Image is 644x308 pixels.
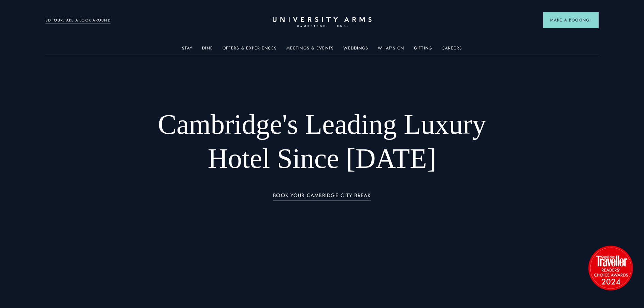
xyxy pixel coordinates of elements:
[286,46,334,55] a: Meetings & Events
[589,19,592,21] img: Arrow icon
[45,17,111,24] a: 3D TOUR:TAKE A LOOK AROUND
[414,46,432,55] a: Gifting
[543,12,599,28] button: Make a BookingArrow icon
[182,46,192,55] a: Stay
[202,46,213,55] a: Dine
[585,242,636,293] img: image-2524eff8f0c5d55edbf694693304c4387916dea5-1501x1501-png
[273,193,371,201] a: BOOK YOUR CAMBRIDGE CITY BREAK
[140,107,504,176] h1: Cambridge's Leading Luxury Hotel Since [DATE]
[343,46,368,55] a: Weddings
[550,17,592,23] span: Make a Booking
[223,46,277,55] a: Offers & Experiences
[442,46,462,55] a: Careers
[273,17,372,28] a: Home
[378,46,404,55] a: What's On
